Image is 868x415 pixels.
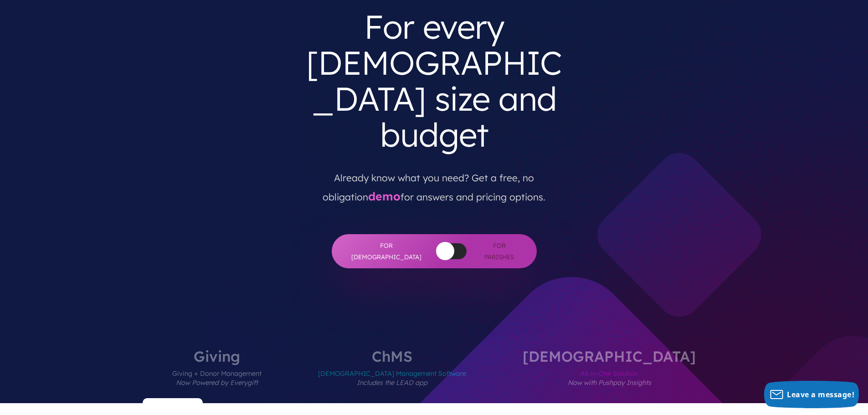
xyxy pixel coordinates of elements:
a: demo [368,189,401,203]
span: For [DEMOGRAPHIC_DATA] [350,240,423,262]
span: [DEMOGRAPHIC_DATA] Management Software [318,364,466,403]
button: Leave a message! [764,381,859,408]
em: Now Powered by Everygift [176,379,258,387]
span: Leave a message! [787,389,854,400]
p: Already know what you need? Get a free, no obligation for answers and pricing options. [303,160,565,207]
span: Giving + Donor Management [172,364,262,403]
em: Includes the LEAD app [357,379,427,387]
label: ChMS [291,349,493,403]
label: [DEMOGRAPHIC_DATA] [495,349,723,403]
h3: For every [DEMOGRAPHIC_DATA] size and budget [297,1,572,160]
span: For Parishes [480,240,519,262]
em: Now with Pushpay Insights [568,379,651,387]
label: Giving [145,349,289,403]
span: All-in-One Solution [523,364,696,403]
